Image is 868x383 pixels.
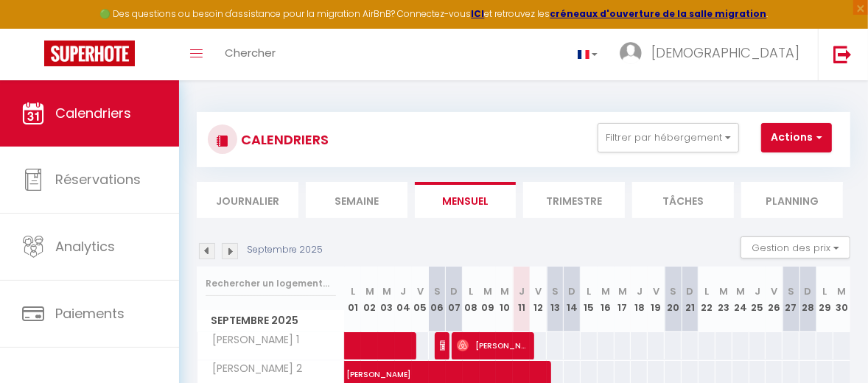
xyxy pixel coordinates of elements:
button: Gestion des prix [741,236,850,259]
li: Journalier [197,182,298,218]
img: ... [620,42,642,64]
th: 30 [833,267,850,332]
img: logout [833,45,852,63]
th: 01 [345,267,362,332]
th: 07 [446,267,463,332]
th: 09 [480,267,497,332]
span: [DEMOGRAPHIC_DATA] [651,43,799,62]
span: Paiements [55,304,125,323]
th: 29 [816,267,833,332]
th: 02 [361,267,378,332]
abbr: M [382,284,391,298]
iframe: Chat [805,317,857,372]
th: 05 [412,267,429,332]
abbr: L [587,284,591,298]
span: Réservations [55,170,141,189]
th: 12 [530,267,547,332]
li: Planning [741,182,843,218]
abbr: V [653,284,659,298]
abbr: S [552,284,559,298]
abbr: V [417,284,424,298]
abbr: J [755,284,760,298]
li: Trimestre [523,182,625,218]
abbr: M [719,284,728,298]
th: 10 [496,267,513,332]
th: 15 [581,267,598,332]
th: 23 [715,267,732,332]
abbr: D [450,284,458,298]
th: 24 [732,267,749,332]
p: Septembre 2025 [247,243,323,257]
th: 27 [783,267,799,332]
th: 14 [564,267,581,332]
abbr: M [500,284,509,298]
a: créneaux d'ouverture de la salle migration [550,7,767,20]
th: 03 [378,267,395,332]
abbr: M [601,284,610,298]
abbr: L [704,284,709,298]
th: 11 [513,267,530,332]
h3: CALENDRIERS [237,123,329,156]
th: 22 [699,267,715,332]
th: 25 [749,267,766,332]
abbr: S [788,284,794,298]
abbr: D [568,284,575,298]
th: 06 [429,267,446,332]
th: 08 [463,267,480,332]
abbr: M [736,284,745,298]
abbr: D [805,284,812,298]
span: Chercher [225,45,276,60]
th: 28 [799,267,816,332]
span: [PERSON_NAME] RESERVATION BOOKING [440,331,445,359]
abbr: D [686,284,693,298]
li: Semaine [306,182,407,218]
th: 16 [598,267,615,332]
abbr: J [637,284,643,298]
span: [PERSON_NAME] [457,331,527,359]
input: Rechercher un logement... [206,270,336,297]
th: 26 [766,267,783,332]
abbr: L [469,284,473,298]
span: [PERSON_NAME] 1 [200,332,304,348]
th: 21 [682,267,699,332]
abbr: L [822,284,827,298]
button: Ouvrir le widget de chat LiveChat [12,6,56,50]
abbr: S [434,284,441,298]
th: 19 [648,267,665,332]
abbr: V [535,284,542,298]
span: [PERSON_NAME] 2 [200,361,307,377]
abbr: J [519,284,525,298]
abbr: L [351,284,355,298]
abbr: S [670,284,676,298]
span: Analytics [55,237,115,256]
th: 17 [615,267,631,332]
abbr: M [618,284,627,298]
a: Chercher [214,29,287,80]
abbr: V [771,284,777,298]
abbr: J [401,284,407,298]
button: Actions [761,123,832,152]
th: 18 [631,267,648,332]
abbr: M [365,284,374,298]
a: ... [DEMOGRAPHIC_DATA] [609,29,818,80]
img: Super Booking [44,41,135,66]
span: [PERSON_NAME] [346,353,753,381]
span: Calendriers [55,104,131,122]
span: Septembre 2025 [197,310,344,331]
th: 13 [547,267,564,332]
th: 04 [395,267,412,332]
abbr: M [483,284,492,298]
li: Mensuel [415,182,517,218]
th: 20 [665,267,682,332]
abbr: M [838,284,847,298]
li: Tâches [632,182,734,218]
a: ICI [472,7,485,20]
button: Filtrer par hébergement [598,123,739,152]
